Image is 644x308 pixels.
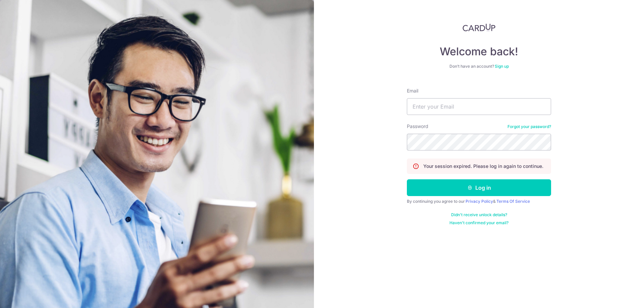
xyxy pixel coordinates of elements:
[407,123,428,130] label: Password
[407,64,551,69] div: Don’t have an account?
[496,199,530,204] a: Terms Of Service
[407,87,418,94] label: Email
[423,163,543,170] p: Your session expired. Please log in again to continue.
[466,199,493,204] a: Privacy Policy
[407,199,551,204] div: By continuing you agree to our &
[463,23,495,32] img: CardUp Logo
[449,220,508,226] a: Haven't confirmed your email?
[407,98,551,115] input: Enter your Email
[407,45,551,58] h4: Welcome back!
[495,64,509,69] a: Sign up
[451,212,507,218] a: Didn't receive unlock details?
[407,179,551,196] button: Log in
[507,124,551,129] a: Forgot your password?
